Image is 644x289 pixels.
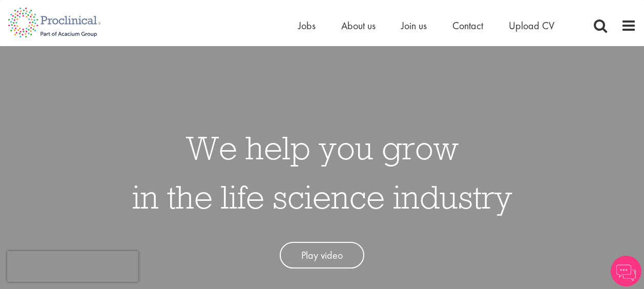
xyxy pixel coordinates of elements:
a: About us [341,19,376,32]
a: Jobs [298,19,316,32]
img: Chatbot [611,256,641,286]
a: Join us [401,19,427,32]
a: Play video [280,242,364,269]
a: Upload CV [509,19,554,32]
a: Contact [452,19,483,32]
h1: We help you grow in the life science industry [132,123,512,221]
